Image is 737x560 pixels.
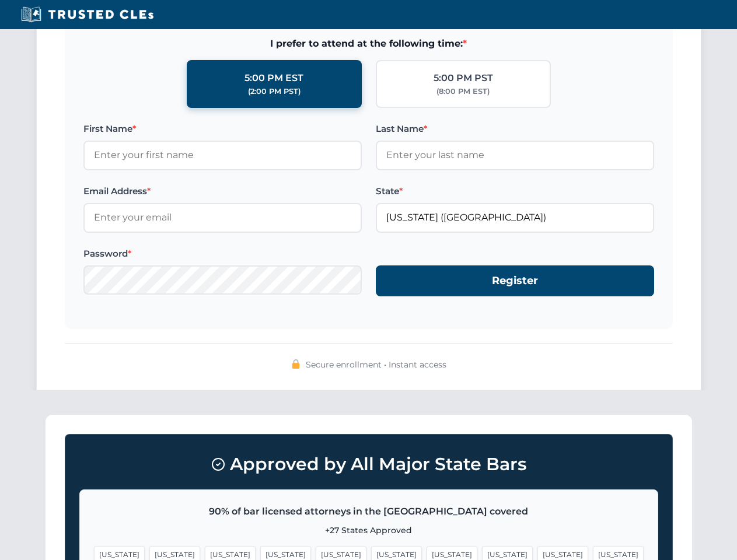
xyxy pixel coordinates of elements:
[83,36,654,51] span: I prefer to attend at the following time:
[83,122,362,136] label: First Name
[376,141,654,170] input: Enter your last name
[376,265,654,296] button: Register
[248,86,301,97] div: (2:00 PM PST)
[244,71,303,86] div: 5:00 PM EST
[376,122,654,136] label: Last Name
[436,86,490,97] div: (8:00 PM EST)
[376,203,654,232] input: Florida (FL)
[94,504,644,519] p: 90% of bar licensed attorneys in the [GEOGRAPHIC_DATA] covered
[83,141,362,170] input: Enter your first name
[83,184,362,198] label: Email Address
[306,358,446,371] span: Secure enrollment • Instant access
[18,6,157,23] img: Trusted CLEs
[434,71,493,86] div: 5:00 PM PST
[94,524,644,537] p: +27 States Approved
[83,203,362,232] input: Enter your email
[83,247,362,261] label: Password
[79,449,658,480] h3: Approved by All Major State Bars
[291,359,301,369] img: 🔒
[376,184,654,198] label: State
